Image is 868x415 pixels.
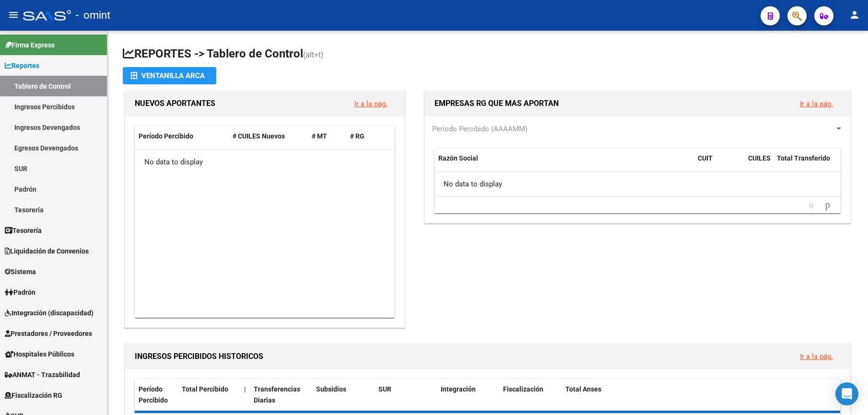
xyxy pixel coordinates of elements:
[792,347,841,365] button: Ir a la pág.
[503,385,543,393] span: Fiscalización
[835,382,858,405] div: Open Intercom Messenger
[178,379,240,411] datatable-header-cell: Total Percibido
[562,379,831,411] datatable-header-cell: Total Anses
[123,67,216,84] button: Ventanilla ARCA
[303,50,324,59] span: (alt+t)
[135,126,229,147] datatable-header-cell: Período Percibido
[244,385,246,393] span: |
[5,60,39,71] span: Reportes
[378,385,391,393] span: SUR
[135,379,178,411] datatable-header-cell: Período Percibido
[375,379,437,411] datatable-header-cell: SUR
[744,148,773,180] datatable-header-cell: CUILES
[499,379,562,411] datatable-header-cell: Fiscalización
[434,99,559,108] span: EMPRESAS RG QUE MAS APORTAN
[5,308,94,318] span: Integración (discapacidad)
[5,390,62,401] span: Fiscalización RG
[434,148,694,180] datatable-header-cell: Razón Social
[229,126,308,147] datatable-header-cell: # CUILES Nuevos
[182,385,228,393] span: Total Percibido
[800,100,833,108] a: Ir a la pág.
[130,67,209,84] div: Ventanilla ARCA
[434,172,840,196] div: No data to display
[5,246,89,256] span: Liquidación de Convenios
[5,349,74,359] span: Hospitales Públicos
[312,379,375,411] datatable-header-cell: Subsidios
[748,154,771,162] span: CUILES
[347,95,395,113] button: Ir a la pág.
[5,225,42,236] span: Tesorería
[5,369,80,380] span: ANMAT - Trazabilidad
[233,132,285,140] span: # CUILES Nuevos
[254,385,300,404] span: Transferencias Diarias
[800,352,833,361] a: Ir a la pág.
[773,148,840,180] datatable-header-cell: Total Transferido
[698,154,713,162] span: CUIT
[250,379,312,411] datatable-header-cell: Transferencias Diarias
[438,154,478,162] span: Razón Social
[135,99,215,108] span: NUEVOS APORTANTES
[139,132,193,140] span: Período Percibido
[8,9,19,21] mat-icon: menu
[5,40,55,50] span: Firma Express
[135,150,394,174] div: No data to display
[694,148,744,180] datatable-header-cell: CUIT
[346,126,385,147] datatable-header-cell: # RG
[849,9,860,21] mat-icon: person
[312,132,327,140] span: # MT
[350,132,364,140] span: # RG
[432,125,528,133] span: Período Percibido (AAAAMM)
[76,5,110,26] span: - omint
[139,385,168,404] span: Período Percibido
[805,200,818,210] a: go to previous page
[792,95,841,113] button: Ir a la pág.
[565,385,601,393] span: Total Anses
[240,379,250,411] datatable-header-cell: |
[316,385,346,393] span: Subsidios
[437,379,499,411] datatable-header-cell: Integración
[821,200,834,210] a: go to next page
[5,287,35,298] span: Padrón
[135,352,263,361] span: INGRESOS PERCIBIDOS HISTORICOS
[5,328,92,339] span: Prestadores / Proveedores
[777,154,830,162] span: Total Transferido
[354,100,387,108] a: Ir a la pág.
[5,266,36,277] span: Sistema
[308,126,346,147] datatable-header-cell: # MT
[441,385,476,393] span: Integración
[123,46,853,63] h1: REPORTES -> Tablero de Control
